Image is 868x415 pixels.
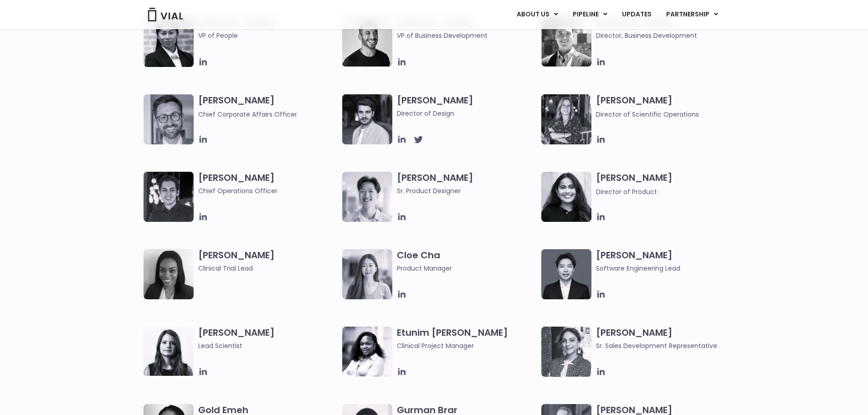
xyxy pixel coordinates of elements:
img: Smiling woman named Dhruba [541,172,591,222]
span: Director of Scientific Operations [596,110,699,119]
span: Sr. Product Designer [397,186,537,196]
h3: [PERSON_NAME] [596,172,736,197]
img: Cloe [342,249,392,299]
img: Vial Logo [147,8,184,21]
a: PARTNERSHIPMenu Toggle [659,7,725,22]
img: Headshot of smiling man named Josh [144,172,194,222]
span: Product Manager [397,263,537,273]
h3: [PERSON_NAME] [198,172,338,196]
span: Sr. Sales Development Representative [596,341,736,351]
h3: [PERSON_NAME] [596,327,736,351]
img: Headshot of smiling woman named Elia [144,327,194,376]
span: Clinical Trial Lead [198,263,338,273]
img: Image of smiling woman named Etunim [342,327,392,377]
img: A black and white photo of a smiling man in a suit at ARVO 2023. [541,16,591,67]
h3: [PERSON_NAME] [596,249,736,273]
span: Director of Design [397,108,537,118]
h3: [PERSON_NAME] [198,327,338,351]
span: VP of People [198,31,338,41]
span: Software Engineering Lead [596,263,736,273]
span: Lead Scientist [198,341,338,351]
h3: [PERSON_NAME] [397,172,537,196]
h3: [PERSON_NAME] [198,249,338,273]
span: VP of Business Development [397,31,537,41]
span: Director, Business Development [596,31,736,41]
a: ABOUT USMenu Toggle [509,7,565,22]
img: Smiling woman named Gabriella [541,327,591,377]
h3: [PERSON_NAME] [397,94,537,118]
span: Clinical Project Manager [397,341,537,351]
img: Headshot of smiling man named Albert [342,94,392,144]
a: UPDATES [615,7,658,22]
span: Chief Corporate Affairs Officer [198,110,297,119]
h3: Etunim [PERSON_NAME] [397,327,537,351]
h3: [PERSON_NAME] [596,94,736,119]
img: Catie [144,16,194,67]
a: PIPELINEMenu Toggle [565,7,614,22]
h3: Cloe Cha [397,249,537,273]
img: A black and white photo of a man smiling. [342,16,392,67]
h3: [PERSON_NAME] [198,16,338,54]
span: Chief Operations Officer [198,186,338,196]
img: Headshot of smiling woman named Sarah [541,94,591,144]
h3: [PERSON_NAME] [198,94,338,119]
span: Director of Product [596,187,657,196]
img: A black and white photo of a woman smiling. [144,249,194,299]
img: Brennan [342,172,392,222]
img: Paolo-M [144,94,194,144]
